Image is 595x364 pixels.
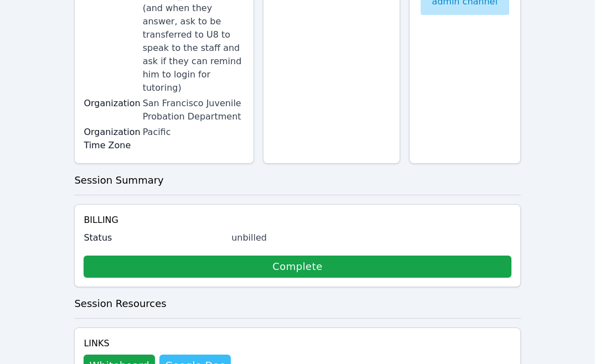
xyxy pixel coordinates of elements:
a: Complete [84,256,511,278]
h4: Billing [84,214,511,227]
label: Status [84,231,225,245]
label: Organization [84,97,136,110]
div: San Francisco Juvenile Probation Department [143,97,245,123]
label: Organization Time Zone [84,126,136,152]
div: unbilled [231,231,511,245]
h4: Links [84,337,230,350]
h3: Session Summary [74,173,520,188]
h3: Session Resources [74,296,520,311]
div: Pacific [143,126,245,139]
